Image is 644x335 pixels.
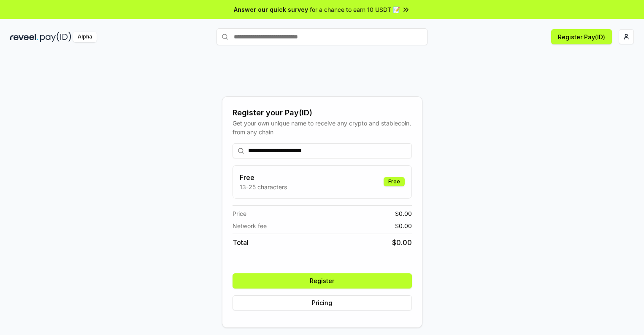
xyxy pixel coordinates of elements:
[395,221,412,230] span: $ 0.00
[240,172,287,182] h3: Free
[392,237,412,248] span: $ 0.00
[233,273,412,289] button: Register
[240,182,287,191] p: 13-25 characters
[384,177,405,186] div: Free
[10,32,38,42] img: reveel_dark
[233,295,412,310] button: Pricing
[233,107,412,119] div: Register your Pay(ID)
[233,221,267,230] span: Network fee
[233,209,246,218] span: Price
[234,5,308,14] span: Answer our quick survey
[551,29,612,44] button: Register Pay(ID)
[40,32,71,42] img: pay_id
[395,209,412,218] span: $ 0.00
[310,5,400,14] span: for a chance to earn 10 USDT 📝
[233,119,412,136] div: Get your own unique name to receive any crypto and stablecoin, from any chain
[73,32,97,42] div: Alpha
[233,237,249,248] span: Total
